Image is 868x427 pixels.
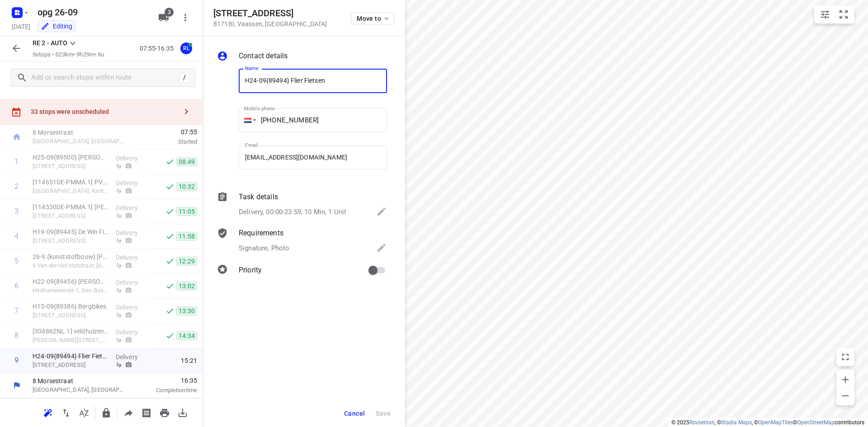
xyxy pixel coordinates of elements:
[33,187,108,196] p: [GEOGRAPHIC_DATA], Xanten
[165,306,175,315] svg: Done
[33,385,127,394] p: [GEOGRAPHIC_DATA], [GEOGRAPHIC_DATA]
[376,242,387,253] svg: Edit
[176,182,197,191] span: 10:32
[816,5,834,23] button: Map settings
[75,408,93,417] span: Sort by time window
[14,257,19,265] div: 5
[116,178,149,188] p: Delivery
[213,8,327,19] h5: [STREET_ADDRESS]
[137,386,197,395] p: Completion time
[116,228,149,237] p: Delivery
[176,257,197,266] span: 12:29
[671,419,864,426] li: © 2025 , © , © © contributors
[137,127,197,136] span: 07:55
[174,408,192,417] span: Download route
[239,51,288,61] p: Contact details
[33,252,108,261] p: 26-9 {kunststofbouw} Anthony Conijn
[165,331,175,340] svg: Done
[33,178,108,187] p: [114651DE-PMMA.1] PV-Service GmbH
[116,154,149,163] p: Delivery
[797,419,835,426] a: OpenStreetMap
[14,182,19,191] div: 2
[33,137,127,146] p: [GEOGRAPHIC_DATA], [GEOGRAPHIC_DATA]
[351,12,394,25] button: Move to
[239,108,387,132] input: 1 (702) 123-4567
[116,352,149,361] p: Delivery
[14,207,19,216] div: 3
[689,419,715,426] a: Routetitan
[33,128,127,137] p: 8 Morsestraat
[33,261,108,270] p: 6 Van der Hofstatstraat, Oirschot
[176,207,197,216] span: 11:05
[33,327,108,336] p: [304862NL.1] veldhuizen tegelwerk e
[239,243,289,253] p: Signature, Photo
[181,356,197,365] span: 15:21
[239,192,278,202] p: Task details
[357,15,390,22] span: Move to
[137,376,197,385] span: 16:35
[34,5,151,19] h5: opg 26-09
[31,108,177,115] div: 33 stops were unscheduled
[33,311,108,320] p: Kapelstraat 18, Nederhemert
[179,73,189,83] div: /
[244,106,275,111] label: Mobile phone
[33,302,108,311] p: H15-09{89386} Bergbikes
[14,232,19,240] div: 4
[239,108,256,132] div: Netherlands: + 31
[140,44,177,53] p: 07:55-16:35
[177,39,195,57] button: RL
[177,44,195,52] span: Assigned to Remco Lemke
[33,51,104,59] p: 9 stops • 523km • 9h29m • 9u
[8,21,34,32] h5: [DATE]
[97,404,115,422] button: Lock route
[33,227,108,236] p: H19-09{89445} De Win Fietsen
[217,228,387,255] div: RequirementsSignature, Photo
[57,408,75,417] span: Reverse route
[176,9,194,27] button: More
[176,157,197,166] span: 08:49
[33,286,108,295] p: Hinthamereinde 1, Den Bosch
[33,336,108,345] p: Van Hogendorpstraat 51, Lunteren
[176,331,197,340] span: 14:34
[239,207,346,217] p: Delivery, 00:00-23:59, 10 Min, 1 Unit
[758,419,793,426] a: OpenMapTiles
[721,419,752,426] a: Stadia Maps
[217,192,387,219] div: Task detailsDelivery, 00:00-23:59, 10 Min, 1 Unit
[116,203,149,212] p: Delivery
[217,51,387,63] div: Contact details
[116,253,149,262] p: Delivery
[835,5,853,23] button: Fit zoom
[14,157,19,166] div: 1
[14,356,19,365] div: 9
[165,282,175,291] svg: Done
[340,405,368,422] button: Cancel
[33,352,108,361] p: H24-09{89494} Flier Fietsen
[116,278,149,287] p: Delivery
[39,408,57,417] span: Reoptimize route
[176,232,197,241] span: 11:58
[165,157,175,166] svg: Done
[376,206,387,217] svg: Edit
[14,306,19,315] div: 7
[155,9,173,27] button: 3
[165,257,175,266] svg: Done
[176,306,197,315] span: 13:30
[33,376,127,385] p: 8 Morsestraat
[14,282,19,290] div: 6
[156,408,174,417] span: Print route
[33,277,108,286] p: H22-09{89456} Johan Koolen Fietsen (JK Fietsen)
[116,328,149,337] p: Delivery
[176,282,197,291] span: 13:02
[213,20,327,28] p: 8171BL Vaassen , [GEOGRAPHIC_DATA]
[165,8,174,17] span: 3
[41,22,72,31] div: Editing
[31,71,179,85] input: Add or search stops within route
[33,153,108,162] p: H25-09{89500} [PERSON_NAME]
[165,182,175,191] svg: Done
[33,202,108,211] p: [114530DE-PMMA.1] [PERSON_NAME]
[33,211,108,221] p: [STREET_ADDRESS]
[119,408,137,417] span: Share route
[165,207,175,216] svg: Done
[33,361,108,370] p: [STREET_ADDRESS]
[239,265,262,276] p: Priority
